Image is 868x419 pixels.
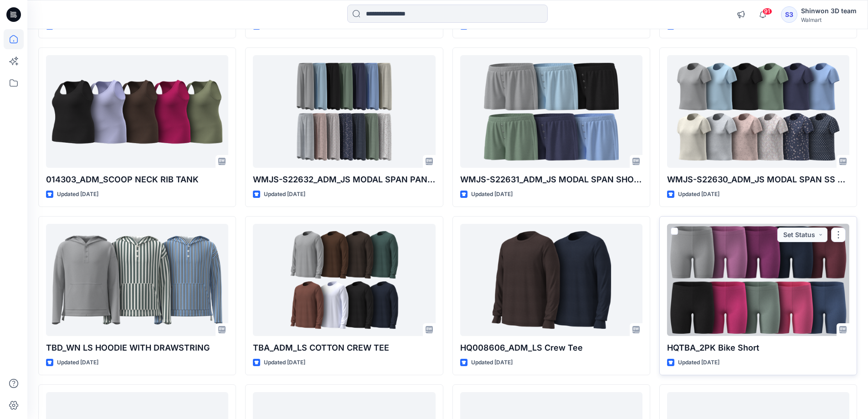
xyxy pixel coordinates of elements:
p: Updated [DATE] [471,358,513,367]
div: Shinwon 3D team [801,5,857,16]
a: TBD_WN LS HOODIE WITH DRAWSTRING [46,224,228,336]
p: Updated [DATE] [57,190,98,199]
p: Updated [DATE] [471,190,513,199]
div: Walmart [801,16,857,23]
a: WMJS-S22632_ADM_JS MODAL SPAN PANTS [253,55,435,168]
a: HQTBA_2PK Bike Short [667,224,849,336]
p: TBA_ADM_LS COTTON CREW TEE [253,341,435,354]
p: Updated [DATE] [678,190,719,199]
p: HQTBA_2PK Bike Short [667,341,849,354]
p: HQ008606_ADM_LS Crew Tee [460,341,642,354]
div: S3 [781,6,797,23]
p: WMJS-S22632_ADM_JS MODAL SPAN PANTS [253,173,435,186]
p: WMJS-S22630_ADM_JS MODAL SPAN SS TEE [667,173,849,186]
a: WMJS-S22631_ADM_JS MODAL SPAN SHORTS [460,55,642,168]
p: Updated [DATE] [678,358,719,367]
a: WMJS-S22630_ADM_JS MODAL SPAN SS TEE [667,55,849,168]
p: WMJS-S22631_ADM_JS MODAL SPAN SHORTS [460,173,642,186]
a: HQ008606_ADM_LS Crew Tee [460,224,642,336]
a: 014303_ADM_SCOOP NECK RIB TANK [46,55,228,168]
p: Updated [DATE] [57,358,98,367]
p: Updated [DATE] [264,190,305,199]
a: TBA_ADM_LS COTTON CREW TEE [253,224,435,336]
p: Updated [DATE] [264,358,305,367]
span: 91 [762,8,772,15]
p: 014303_ADM_SCOOP NECK RIB TANK [46,173,228,186]
p: TBD_WN LS HOODIE WITH DRAWSTRING [46,341,228,354]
